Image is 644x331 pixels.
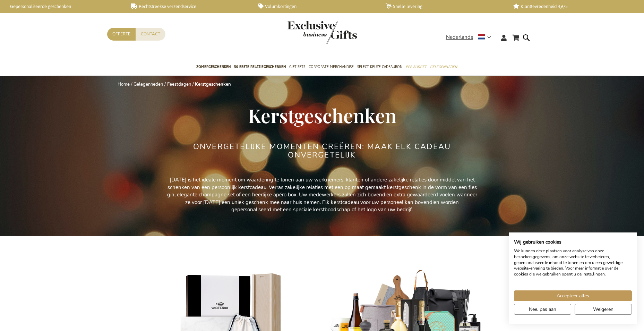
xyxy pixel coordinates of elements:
span: Select Keuze Cadeaubon [357,63,402,70]
span: 50 beste relatiegeschenken [234,63,286,70]
h2: ONVERGETELIJKE MOMENTEN CREËREN: MAAK ELK CADEAU ONVERGETELIJK [192,143,452,159]
a: Corporate Merchandise [309,59,354,76]
a: store logo [287,21,322,44]
span: Nee, pas aan [529,306,556,313]
a: Home [118,81,130,87]
span: Corporate Merchandise [309,63,354,70]
a: 50 beste relatiegeschenken [234,59,286,76]
a: Snelle levering [386,3,502,9]
strong: Kerstgeschenken [195,81,231,87]
a: Per Budget [406,59,427,76]
span: Kerstgeschenken [248,102,396,128]
span: Gelegenheden [430,63,457,70]
span: Per Budget [406,63,427,70]
p: We kunnen deze plaatsen voor analyse van onze bezoekersgegevens, om onze website te verbeteren, g... [514,248,632,277]
a: Select Keuze Cadeaubon [357,59,402,76]
a: Rechtstreekse verzendservice [131,3,247,9]
a: Volumkortingen [258,3,375,9]
a: Klanttevredenheid 4,6/5 [513,3,629,9]
h2: Wij gebruiken cookies [514,239,632,245]
p: [DATE] is het ideale moment om waardering te tonen aan uw werknemers, klanten of andere zakelijke... [166,176,478,213]
a: Zomergeschenken [196,59,231,76]
a: Gift Sets [289,59,305,76]
a: Contact [136,28,165,41]
button: Alle cookies weigeren [575,304,632,315]
span: Weigeren [593,306,613,313]
a: Offerte [107,28,136,41]
a: Gepersonaliseerde geschenken [3,3,120,9]
span: Nederlands [446,33,473,41]
a: Gelegenheden [134,81,163,87]
span: Zomergeschenken [196,63,231,70]
a: Gelegenheden [430,59,457,76]
span: Gift Sets [289,63,305,70]
button: Accepteer alle cookies [514,290,632,301]
a: Feestdagen [167,81,191,87]
button: Pas cookie voorkeuren aan [514,304,571,315]
img: Exclusive Business gifts logo [287,21,357,44]
span: Accepteer alles [557,292,589,299]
